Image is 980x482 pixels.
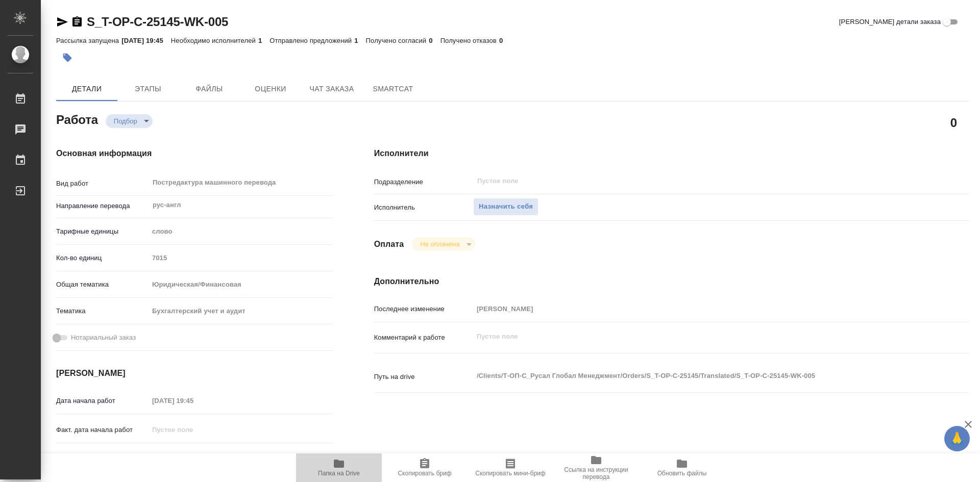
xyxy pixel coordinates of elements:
[374,372,473,382] p: Путь на drive
[318,470,360,477] span: Папка на Drive
[382,453,468,482] button: Скопировать бриф
[56,425,149,435] p: Факт. дата начала работ
[56,46,79,69] button: Добавить тэг
[374,238,404,250] h4: Оплата
[185,83,234,95] span: Файлы
[56,37,121,44] p: Рассылка запущена
[369,83,418,95] span: SmartCat
[149,276,333,293] div: Юридическая/Финансовая
[149,302,333,320] div: Бухгалтерский учет и аудит
[398,470,451,477] span: Скопировать бриф
[374,147,969,160] h4: Исполнители
[149,250,333,265] input: Пустое поле
[149,422,238,437] input: Пустое поле
[246,83,295,95] span: Оценки
[171,37,258,44] p: Необходимо исполнителей
[307,83,356,95] span: Чат заказа
[412,237,475,251] div: Подбор
[429,37,440,44] p: 0
[374,275,969,288] h4: Дополнительно
[296,453,382,482] button: Папка на Drive
[56,253,149,263] p: Кол-во единиц
[71,333,136,343] span: Нотариальный заказ
[258,37,269,44] p: 1
[149,449,238,464] input: Пустое поле
[639,453,725,482] button: Обновить файлы
[354,37,365,44] p: 1
[374,304,473,314] p: Последнее изменение
[56,201,149,211] p: Направление перевода
[473,198,538,216] button: Назначить себя
[56,367,333,379] h4: [PERSON_NAME]
[417,240,462,248] button: Не оплачена
[56,280,149,290] p: Общая тематика
[124,83,173,95] span: Этапы
[473,367,919,385] textarea: /Clients/Т-ОП-С_Русал Глобал Менеджмент/Orders/S_T-OP-C-25145/Translated/S_T-OP-C-25145-WK-005
[553,453,639,482] button: Ссылка на инструкции перевода
[56,306,149,316] p: Тематика
[149,393,238,408] input: Пустое поле
[56,396,149,406] p: Дата начала работ
[479,201,533,213] span: Назначить себя
[56,16,68,28] button: Скопировать ссылку для ЯМессенджера
[56,110,98,128] h2: Работа
[56,226,149,237] p: Тарифные единицы
[948,428,966,449] span: 🙏
[106,114,153,128] div: Подбор
[839,17,941,27] span: [PERSON_NAME] детали заказа
[56,451,149,462] p: Срок завершения работ
[366,37,429,44] p: Получено согласий
[374,333,473,343] p: Комментарий к работе
[149,223,333,240] div: слово
[473,301,919,316] input: Пустое поле
[374,202,473,213] p: Исполнитель
[269,37,354,44] p: Отправлено предложений
[944,426,970,451] button: 🙏
[62,83,111,95] span: Детали
[111,117,140,125] button: Подбор
[476,175,895,187] input: Пустое поле
[475,470,545,477] span: Скопировать мини-бриф
[87,15,228,29] a: S_T-OP-C-25145-WK-005
[71,16,83,28] button: Скопировать ссылку
[950,114,957,131] h2: 0
[499,37,510,44] p: 0
[374,177,473,187] p: Подразделение
[121,37,171,44] p: [DATE] 19:45
[56,179,149,189] p: Вид работ
[559,466,633,480] span: Ссылка на инструкции перевода
[56,147,333,160] h4: Основная информация
[440,37,499,44] p: Получено отказов
[657,470,707,477] span: Обновить файлы
[468,453,553,482] button: Скопировать мини-бриф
